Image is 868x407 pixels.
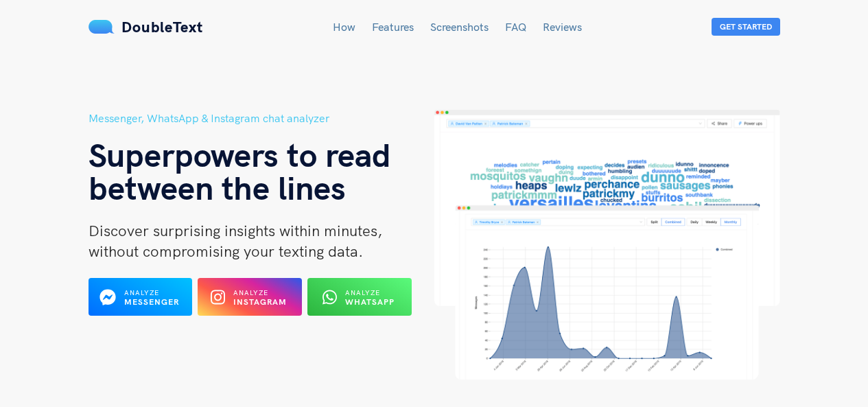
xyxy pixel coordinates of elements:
a: How [333,20,355,34]
button: Analyze WhatsApp [307,278,412,316]
img: hero [434,110,780,380]
span: Analyze [124,288,159,297]
b: WhatsApp [345,296,395,307]
a: Reviews [543,20,582,34]
a: FAQ [505,20,526,34]
span: without compromising your texting data. [89,242,363,261]
span: Analyze [233,288,268,297]
a: Screenshots [430,20,489,34]
a: Features [372,20,414,34]
a: Analyze Instagram [198,296,302,308]
span: Superpowers to read [89,134,391,175]
h5: Messenger, WhatsApp & Instagram chat analyzer [89,110,434,127]
span: DoubleText [121,17,203,36]
b: Instagram [233,296,287,307]
span: Analyze [345,288,380,297]
span: Discover surprising insights within minutes, [89,221,382,240]
a: DoubleText [89,17,203,36]
button: Analyze Instagram [198,278,302,316]
b: Messenger [124,296,179,307]
button: Get Started [712,18,780,36]
span: between the lines [89,167,346,208]
img: mS3x8y1f88AAAAABJRU5ErkJggg== [89,20,115,34]
a: Analyze Messenger [89,296,193,308]
button: Analyze Messenger [89,278,193,316]
a: Analyze WhatsApp [307,296,412,308]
